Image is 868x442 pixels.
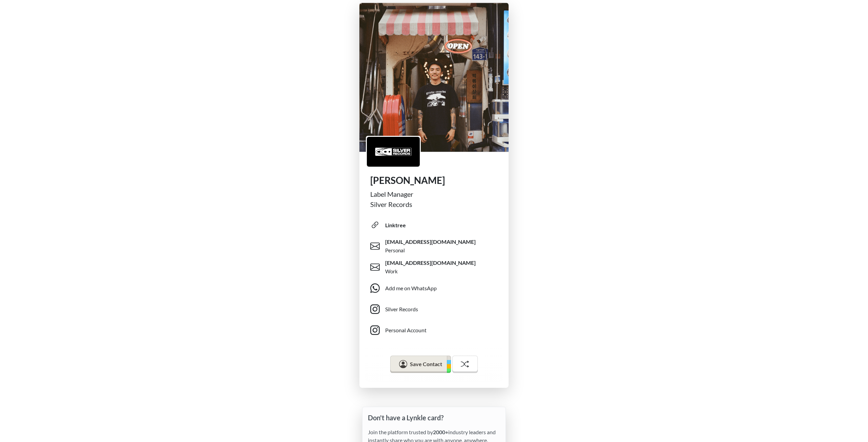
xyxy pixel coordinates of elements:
p: Don't have a Lynkle card? [368,413,500,423]
img: logo [367,137,420,167]
a: [EMAIL_ADDRESS][DOMAIN_NAME]Personal [370,236,503,257]
img: profile picture [359,3,509,152]
div: Linktree [385,221,406,229]
h1: [PERSON_NAME] [370,175,498,186]
a: Add me on WhatsApp [370,278,503,299]
a: Silver Records [370,299,503,320]
strong: 2000+ [433,429,448,435]
a: Linktree [370,215,503,236]
div: Silver Records [385,305,418,313]
div: Work [385,268,398,275]
div: Personal Account [385,326,427,334]
button: Save Contact [390,356,451,373]
span: [EMAIL_ADDRESS][DOMAIN_NAME] [385,238,476,246]
div: Silver Records [370,199,498,209]
a: [EMAIL_ADDRESS][DOMAIN_NAME]Work [370,257,503,278]
div: Add me on WhatsApp [385,284,437,292]
div: Label Manager [370,189,498,199]
div: Personal [385,247,405,254]
span: [EMAIL_ADDRESS][DOMAIN_NAME] [385,259,476,267]
a: Personal Account [370,320,503,341]
span: Save Contact [410,361,442,367]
